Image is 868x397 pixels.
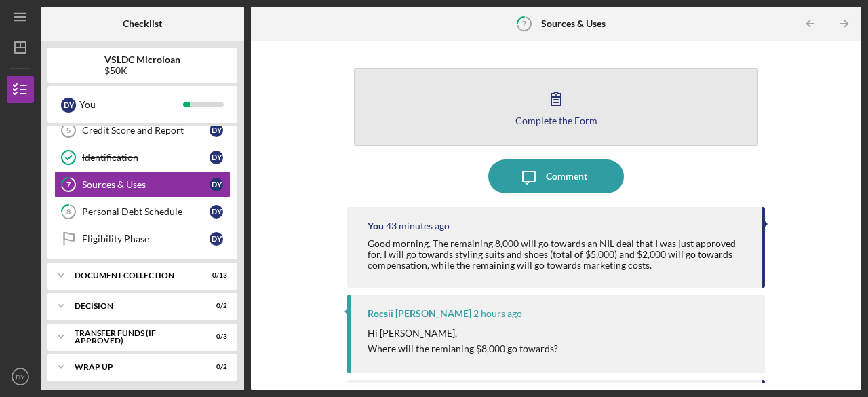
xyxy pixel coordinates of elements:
[82,179,210,190] div: Sources & Uses
[82,206,210,217] div: Personal Debt Schedule
[82,125,210,136] div: Credit Score and Report
[82,152,210,163] div: Identification
[354,68,758,146] button: Complete the Form
[546,159,587,193] div: Comment
[79,93,183,116] div: You
[66,126,71,134] tspan: 5
[123,18,162,29] b: Checklist
[368,238,748,271] div: Good morning. The remaining 8,000 will go towards an NIL deal that I was just approved for. I wil...
[54,171,231,198] a: 7Sources & UsesDY
[368,326,558,341] p: Hi [PERSON_NAME],
[75,329,193,345] div: Transfer Funds (If Approved)
[54,225,231,252] a: Eligibility PhaseDY
[54,117,231,144] a: 5Credit Score and ReportDY
[66,181,71,189] tspan: 7
[82,233,210,244] div: Eligibility Phase
[203,333,227,341] div: 0 / 3
[473,308,522,319] time: 2025-09-15 15:20
[75,271,193,280] div: Document Collection
[104,65,180,76] div: $50K
[61,98,76,113] div: D Y
[522,19,527,28] tspan: 7
[203,363,227,371] div: 0 / 2
[541,18,606,29] b: Sources & Uses
[16,373,25,381] text: DY
[203,302,227,310] div: 0 / 2
[368,341,558,356] p: Where will the remianing $8,000 go towards?
[368,308,471,319] div: Rocsii [PERSON_NAME]
[488,159,624,193] button: Comment
[210,178,223,191] div: D Y
[210,205,223,219] div: D Y
[75,363,193,371] div: Wrap Up
[515,115,597,126] div: Complete the Form
[210,151,223,164] div: D Y
[210,124,223,137] div: D Y
[54,198,231,225] a: 8Personal Debt ScheduleDY
[210,232,223,246] div: D Y
[66,208,71,216] tspan: 8
[368,221,384,231] div: You
[386,221,450,231] time: 2025-09-15 16:18
[203,271,227,280] div: 0 / 13
[7,363,34,390] button: DY
[54,144,231,171] a: IdentificationDY
[75,302,193,310] div: Decision
[104,54,180,65] b: VSLDC Microloan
